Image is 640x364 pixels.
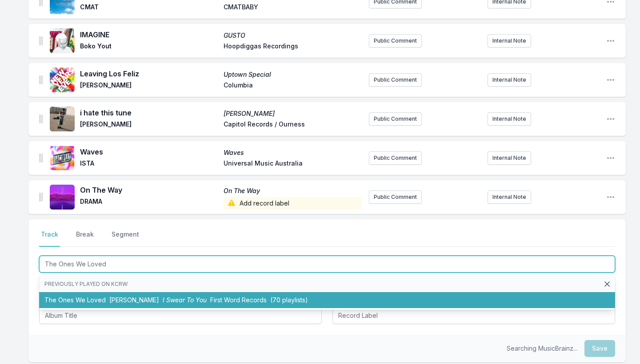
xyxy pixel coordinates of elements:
span: (70 playlists) [270,296,308,304]
button: Open playlist item options [606,154,615,162]
img: Waves [50,146,75,170]
span: [PERSON_NAME] [80,81,218,91]
img: On The Way [50,185,75,210]
button: Open playlist item options [606,75,615,84]
button: Public Comment [369,34,422,47]
span: [PERSON_NAME] [109,296,159,304]
button: Public Comment [369,151,422,165]
span: Waves [80,146,218,157]
span: GUSTO [224,31,362,40]
img: Drag Handle [39,154,43,162]
span: Add record label [224,197,362,210]
span: i hate this tune [80,107,218,118]
img: Uptown Special [50,67,75,92]
li: Previously played on KCRW: [39,276,615,292]
span: ISTA [80,159,218,170]
button: Internal Note [488,73,531,87]
span: Hoopdiggas Recordings [224,42,362,52]
span: DRAMA [80,197,218,210]
button: Internal Note [488,112,531,126]
span: Leaving Los Feliz [80,68,218,79]
input: Track Title [39,256,615,273]
span: On The Way [80,185,218,195]
button: Public Comment [369,190,422,204]
button: Open playlist item options [606,115,615,123]
button: Public Comment [369,112,422,126]
span: Uptown Special [224,70,362,79]
span: Capitol Records / Ourness [224,120,362,131]
span: IMAGINE [80,29,218,40]
span: On The Way [224,186,362,195]
img: Drag Handle [39,75,43,84]
input: Record Label [332,307,615,324]
button: Public Comment [369,73,422,87]
button: Segment [110,230,141,247]
button: Internal Note [488,190,531,204]
button: Open playlist item options [606,193,615,202]
input: Album Title [39,307,322,324]
span: Columbia [224,81,362,91]
li: The Ones We Loved [39,292,615,308]
span: [PERSON_NAME] [80,120,218,131]
span: Universal Music Australia [224,159,362,170]
span: CMATBABY [224,3,362,13]
img: Drag Handle [39,36,43,45]
img: Drag Handle [39,115,43,123]
span: First Word Records [210,296,267,304]
button: Open playlist item options [606,36,615,45]
span: CMAT [80,3,218,13]
button: Track [39,230,60,247]
img: Drag Handle [39,193,43,202]
button: Break [74,230,96,247]
button: Save [584,340,615,357]
p: Searching MusicBrainz... [507,344,577,353]
img: hickey [50,107,75,131]
img: GUSTO [50,28,75,53]
span: I Swear To You [163,296,207,304]
span: Boko Yout [80,42,218,52]
span: [PERSON_NAME] [224,109,362,118]
span: Waves [224,148,362,157]
button: Internal Note [488,34,531,47]
button: Internal Note [488,151,531,165]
